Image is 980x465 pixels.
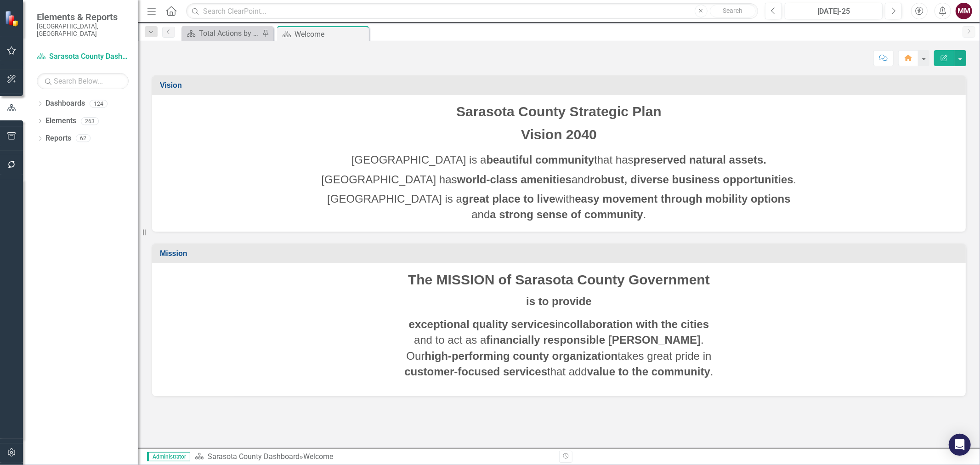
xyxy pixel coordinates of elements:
[184,28,260,39] a: Total Actions by Type
[457,173,572,186] strong: world-class amenities
[587,365,710,378] strong: value to the community
[45,133,71,144] a: Reports
[199,28,260,39] div: Total Actions by Type
[351,153,766,166] span: [GEOGRAPHIC_DATA] is a that has
[408,272,710,287] span: The MISSION of Sarasota County Government
[634,153,767,166] strong: preserved natural assets.
[45,98,85,109] a: Dashboards
[723,7,742,14] span: Search
[785,3,883,19] button: [DATE]-25
[303,452,333,461] div: Welcome
[487,153,595,166] strong: beautiful community
[425,350,617,362] strong: high-performing county organization
[81,117,99,125] div: 263
[788,6,879,17] div: [DATE]-25
[147,452,190,461] span: Administrator
[37,51,129,62] a: Sarasota County Dashboard
[76,135,91,142] div: 62
[186,3,758,19] input: Search ClearPoint...
[521,127,597,142] span: Vision 2040
[90,100,108,108] div: 124
[404,318,713,378] span: in and to act as a . Our takes great pride in that add .
[590,173,793,186] strong: robust, diverse business opportunities
[526,295,592,307] strong: is to provide
[208,452,300,461] a: Sarasota County Dashboard
[295,28,367,40] div: Welcome
[195,452,552,462] div: »
[160,250,961,258] h3: Mission
[462,193,555,205] strong: great place to live
[45,116,76,126] a: Elements
[956,3,972,19] button: MM
[160,81,961,90] h3: Vision
[564,318,709,330] strong: collaboration with the cities
[409,318,555,330] strong: exceptional quality services
[487,334,701,346] strong: financially responsible [PERSON_NAME]
[37,11,129,23] span: Elements & Reports
[490,208,643,221] strong: a strong sense of community
[327,193,791,221] span: [GEOGRAPHIC_DATA] is a with and .
[5,11,21,27] img: ClearPoint Strategy
[575,193,790,205] strong: easy movement through mobility options
[321,173,796,186] span: [GEOGRAPHIC_DATA] has and .
[404,365,547,378] strong: customer-focused services
[37,23,129,38] small: [GEOGRAPHIC_DATA], [GEOGRAPHIC_DATA]
[710,5,756,17] button: Search
[949,434,971,456] div: Open Intercom Messenger
[37,73,129,89] input: Search Below...
[456,104,662,119] span: Sarasota County Strategic Plan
